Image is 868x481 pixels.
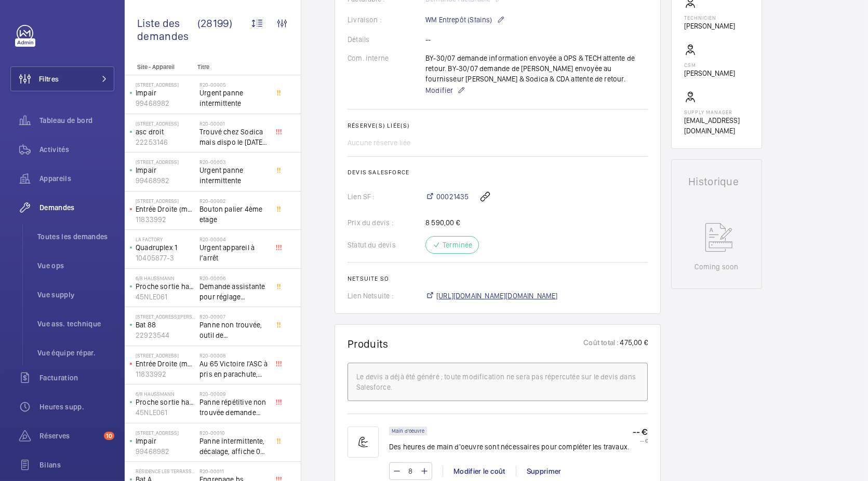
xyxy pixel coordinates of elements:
span: [URL][DOMAIN_NAME][DOMAIN_NAME] [436,291,558,301]
p: 10405877-3 [136,253,195,263]
p: Entrée Droite (monte-charge) [136,204,195,214]
p: 99468982 [136,98,195,108]
h2: Réserve(s) liée(s) [348,122,648,129]
p: CSM [684,62,735,68]
h2: R20-00003 [199,159,268,165]
h2: R20-00001 [199,120,268,127]
span: Vue équipe répar. [37,348,114,358]
h2: R20-00010 [199,430,268,436]
p: 6/8 Haussmann [136,391,195,397]
span: Liste des demandes [137,17,197,43]
p: [STREET_ADDRESS] [136,430,195,436]
p: 99468982 [136,175,195,186]
span: Réserves [39,431,100,441]
p: 45NLE061 [136,407,195,418]
span: Demande assistante pour réglage d'opérateurs porte cabine double accès [199,281,268,302]
h2: R20-00009 [199,391,268,397]
div: Supprimer [516,466,572,476]
p: asc droit [136,127,195,137]
span: Panne non trouvée, outil de déverouillouge impératif pour le diagnostic [199,320,268,340]
p: Impair [136,165,195,175]
span: Activités [39,144,114,155]
p: [STREET_ADDRESS] [136,352,195,359]
p: Résidence les Terrasse - [STREET_ADDRESS] [136,468,195,474]
a: 00021435 [425,191,469,202]
h2: R20-00002 [199,198,268,204]
div: Modifier le coût [443,466,516,476]
p: -- € [633,437,648,444]
p: Impair [136,88,195,98]
p: Titre [197,63,266,71]
p: [STREET_ADDRESS] [136,81,195,88]
span: 10 [104,432,114,440]
p: Quadruplex 1 [136,242,195,253]
span: Bilans [39,460,114,470]
p: Proche sortie hall Pelletier [136,281,195,292]
h2: R20-00006 [199,275,268,281]
span: Modifier [425,85,453,95]
h1: Historique [688,176,745,187]
span: Vue supply [37,290,114,300]
p: [STREET_ADDRESS] [136,198,195,204]
p: Impair [136,436,195,446]
p: -- € [633,427,648,437]
h2: R20-00011 [199,468,268,474]
p: 6/8 Haussmann [136,275,195,281]
p: Entrée Droite (monte-charge) [136,359,195,369]
span: Demandes [39,202,114,213]
p: Site - Appareil [125,63,193,71]
span: Urgent panne intermittente [199,165,268,186]
p: [STREET_ADDRESS][PERSON_NAME] [136,313,195,320]
span: Vue ops [37,260,114,271]
span: Urgent panne intermittente [199,88,268,108]
p: 11833992 [136,214,195,225]
span: Au 65 Victoire l'ASC à pris en parachute, toutes les sécu coupé, il est au 3 ème, asc sans machin... [199,359,268,379]
p: [EMAIL_ADDRESS][DOMAIN_NAME] [684,115,749,136]
p: 99468982 [136,446,195,457]
p: 45NLE061 [136,292,195,302]
p: [STREET_ADDRESS] [136,159,195,165]
p: Coming soon [695,262,738,272]
div: Le devis a déjà été généré ; toute modification ne sera pas répercutée sur le devis dans Salesforce. [356,372,639,392]
p: Supply manager [684,109,749,115]
span: Filtres [39,74,59,84]
span: 00021435 [436,191,469,202]
h2: Devis Salesforce [348,169,648,176]
h2: R20-00008 [199,352,268,359]
h2: R20-00004 [199,236,268,242]
p: WM Entrepôt (Stains) [425,13,505,26]
span: Panne intermittente, décalage, affiche 0 au palier alors que l'appareil se trouve au 1er étage, c... [199,436,268,457]
span: Toutes les demandes [37,231,114,242]
img: muscle-sm.svg [348,427,379,458]
p: 475,00 € [619,337,648,350]
p: 22923544 [136,330,195,340]
span: Tableau de bord [39,115,114,126]
p: 22253146 [136,137,195,147]
h2: R20-00005 [199,81,268,88]
a: [URL][DOMAIN_NAME][DOMAIN_NAME] [425,291,558,301]
span: Urgent appareil à l’arrêt [199,242,268,263]
p: La Factory [136,236,195,242]
p: Coût total : [583,337,619,350]
span: Bouton palier 4ème etage [199,204,268,225]
p: [PERSON_NAME] [684,68,735,78]
span: Trouvé chez Sodica mais dispo le [DATE] [URL][DOMAIN_NAME] [199,127,268,147]
p: Bat 88 [136,320,195,330]
p: 11833992 [136,369,195,379]
span: Heures supp. [39,402,114,412]
h2: Netsuite SO [348,275,648,282]
span: Appareils [39,173,114,184]
h1: Produits [348,337,389,350]
span: Panne répétitive non trouvée demande assistance expert technique [199,397,268,418]
p: Proche sortie hall Pelletier [136,397,195,407]
p: Technicien [684,15,735,21]
p: [PERSON_NAME] [684,21,735,31]
p: Des heures de main d'oeuvre sont nécessaires pour compléter les travaux. [389,442,629,452]
button: Filtres [10,66,114,91]
p: Main d'oeuvre [392,429,424,433]
p: [STREET_ADDRESS] [136,120,195,127]
span: Vue ass. technique [37,319,114,329]
span: Facturation [39,373,114,383]
h2: R20-00007 [199,313,268,320]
